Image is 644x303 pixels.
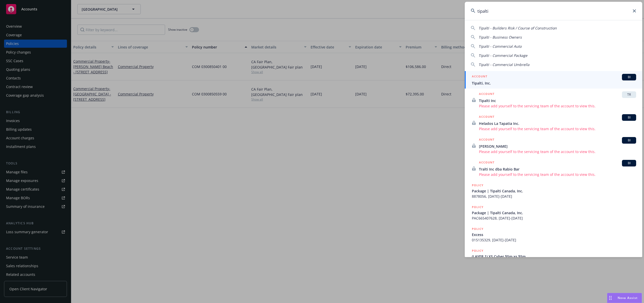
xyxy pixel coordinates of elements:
[479,91,494,97] h5: ACCOUNT
[618,296,638,300] span: Nova Assist
[472,248,484,253] h5: POLICY
[624,115,634,120] span: BI
[472,194,636,199] span: 8878056, [DATE]-[DATE]
[465,111,642,134] a: ACCOUNTBIHelados La Tapatia Inc.Please add yourself to the servicing team of the account to view ...
[479,149,636,154] span: Please add yourself to the servicing team of the account to view this.
[478,53,527,58] span: Tipalti - Commercial Package
[472,232,636,237] span: Excess
[479,172,636,177] span: Please add yourself to the servicing team of the account to view this.
[472,215,636,221] span: PAC665407628, [DATE]-[DATE]
[472,237,636,243] span: 015135329, [DATE]-[DATE]
[607,293,642,303] button: Nova Assist
[465,202,642,224] a: POLICYPackage | Tipalti Canada, Inc.PAC665407628, [DATE]-[DATE]
[465,224,642,245] a: POLICYExcess015135329, [DATE]-[DATE]
[479,137,494,143] h5: ACCOUNT
[478,44,522,49] span: Tipalti - Commercial Auto
[478,26,557,30] span: Tipalti - Builders Risk / Course of Construction
[624,75,634,79] span: BI
[465,89,642,111] a: ACCOUNTTRTipalti IncPlease add yourself to the servicing team of the account to view this.
[607,293,614,303] div: Drag to move
[465,245,642,267] a: POLICY(LAYER 1) XS Cyber $5m xs $5m
[479,160,494,166] h5: ACCOUNT
[472,254,636,259] span: (LAYER 1) XS Cyber $5m xs $5m
[479,126,636,131] span: Please add yourself to the servicing team of the account to view this.
[479,103,636,109] span: Please add yourself to the servicing team of the account to view this.
[465,134,642,157] a: ACCOUNTBI[PERSON_NAME]Please add yourself to the servicing team of the account to view this.
[479,98,636,103] span: Tipalti Inc
[624,161,634,165] span: BI
[479,166,636,172] span: Tralti Inc dba Rabio Bar
[472,80,636,86] span: Tipalti, Inc.
[465,71,642,89] a: ACCOUNTBITipalti, Inc.
[472,205,484,210] h5: POLICY
[472,226,484,231] h5: POLICY
[478,35,522,40] span: Tipalti - Business Owners
[479,114,494,120] h5: ACCOUNT
[624,92,634,97] span: TR
[479,121,636,126] span: Helados La Tapatia Inc.
[472,210,636,215] span: Package | Tipalti Canada, Inc.
[624,138,634,143] span: BI
[465,2,642,20] input: Search...
[465,180,642,202] a: POLICYPackage | Tipalti Canada, Inc.8878056, [DATE]-[DATE]
[472,188,636,194] span: Package | Tipalti Canada, Inc.
[478,62,529,67] span: Tipalti - Commercial Umbrella
[472,74,487,80] h5: ACCOUNT
[465,157,642,180] a: ACCOUNTBITralti Inc dba Rabio BarPlease add yourself to the servicing team of the account to view...
[479,144,636,149] span: [PERSON_NAME]
[472,183,484,188] h5: POLICY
